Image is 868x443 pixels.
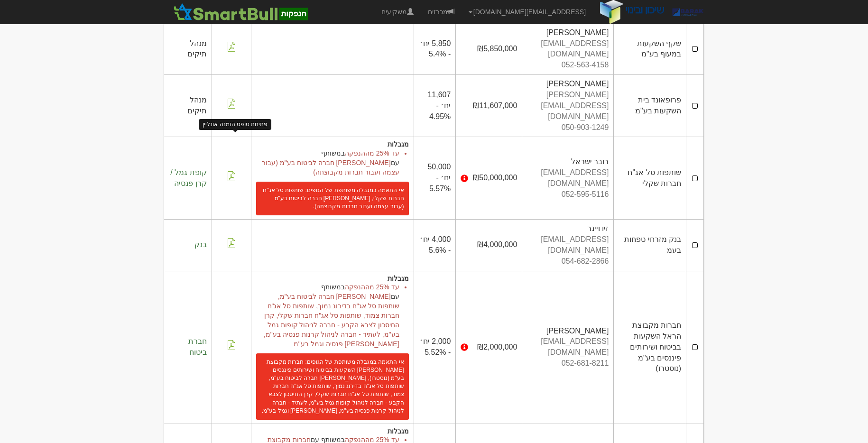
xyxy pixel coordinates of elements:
[256,353,408,420] div: אי התאמה במגבלה משותפת של הגופים: חברות מקבוצת [PERSON_NAME] השקעות בביטוח ושירותים פיננסים בע"מ ...
[256,275,408,282] h5: מגבלות
[527,28,609,38] div: [PERSON_NAME]
[187,39,207,58] span: מנהל תיקים
[527,157,609,167] div: רובר ישראל
[188,337,207,356] span: חברת ביטוח
[527,90,609,122] div: [PERSON_NAME][EMAIL_ADDRESS][DOMAIN_NAME]
[614,23,686,74] td: שקף השקעות במעוף בע"מ
[420,39,451,58] span: 5,850 יח׳ - 5.4%
[527,326,609,337] div: [PERSON_NAME]
[256,182,408,215] div: אי התאמה במגבלה משותפת של הגופים: שותפות סל אג"ח חברות שקלי, [PERSON_NAME] חברה לביטוח בע"מ (עבור...
[420,235,451,254] span: 4,000 יח׳ - 5.6%
[456,220,522,271] td: ₪4,000,000
[170,168,206,187] span: קופת גמל / קרן פנסיה
[227,99,236,109] img: pdf-file-icon.png
[527,256,609,267] div: 054-682-2866
[227,42,236,52] img: pdf-file-icon.png
[256,141,408,148] h5: מגבלות
[614,75,686,137] td: פרופאונד בית השקעות בע"מ
[477,342,517,353] span: ₪2,000,000
[256,282,399,349] li: עד 25% מההנפקה [PERSON_NAME] חברה לביטוח בע"מ, שותפות סל אג"ח בדירוג נמוך, שותפות סל אג"ח חברות צ...
[527,336,609,358] div: [EMAIL_ADDRESS][DOMAIN_NAME]
[527,122,609,133] div: 050-903-1249
[227,171,236,181] img: pdf-file-icon.png
[256,148,399,177] li: עד 25% מההנפקה [PERSON_NAME] חברה לביטוח בע"מ (עבור עצמה ועבור חברות מקבוצתה)
[527,358,609,369] div: 052-681-8211
[227,340,236,350] img: pdf-file-icon.png
[614,220,686,271] td: בנק מזרחי טפחות בעמ
[427,91,451,120] span: 11,607 יח׳ - 4.95%
[527,60,609,71] div: 052-563-4158
[527,79,609,90] div: [PERSON_NAME]
[420,337,451,356] span: 2,000 יח׳ - 5.52%
[527,189,609,200] div: 052-595-5116
[527,167,609,189] div: [EMAIL_ADDRESS][DOMAIN_NAME]
[456,23,522,74] td: ₪5,850,000
[321,149,399,166] span: במשותף עם
[614,271,686,424] td: חברות מקבוצת הראל השקעות בביטוח ושירותים פיננסים בע"מ (נוסטרו)
[473,173,517,184] span: ₪50,000,000
[321,283,399,300] span: במשותף עם
[527,38,609,60] div: [EMAIL_ADDRESS][DOMAIN_NAME]
[427,163,451,193] span: 50,000 יח׳ - 5.57%
[199,119,271,130] div: פתיחת טופס הזמנה אונליין
[194,240,207,249] span: בנק
[227,238,236,248] img: pdf-file-icon.png
[187,96,207,115] span: מנהל תיקים
[614,137,686,220] td: שותפות סל אג"ח חברות שקלי
[527,234,609,256] div: [EMAIL_ADDRESS][DOMAIN_NAME]
[527,223,609,234] div: זיו ויינר
[456,75,522,137] td: ₪11,607,000
[256,428,408,435] h5: מגבלות
[171,2,310,21] img: SmartBull Logo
